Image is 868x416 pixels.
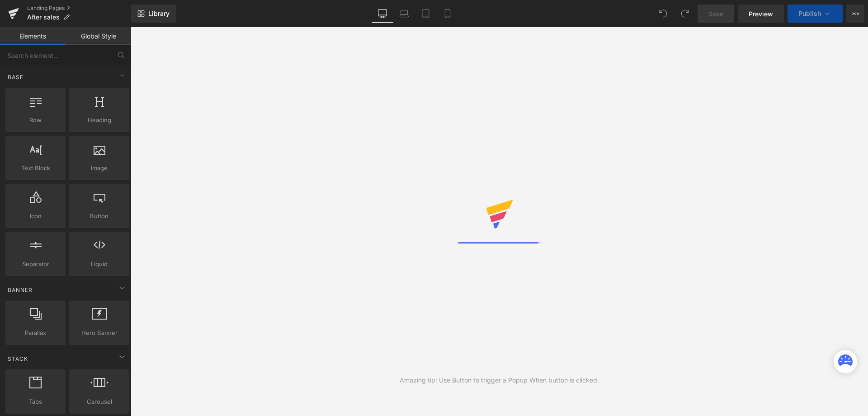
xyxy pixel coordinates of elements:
span: Publish [798,10,821,17]
a: Desktop [372,5,393,23]
a: New Library [131,5,176,23]
a: Landing Pages [27,5,131,12]
span: Banner [7,286,33,294]
span: Heading [72,115,127,125]
a: Tablet [415,5,437,23]
button: More [846,5,864,23]
span: Hero Banner [72,328,127,338]
span: Base [7,73,24,81]
button: Publish [788,5,843,23]
a: Laptop [393,5,415,23]
span: Image [72,163,127,173]
button: Redo [676,5,694,23]
span: Save [708,9,723,19]
a: Preview [738,5,784,23]
div: Amazing tip: Use Button to trigger a Popup When button is clicked. [400,375,599,385]
span: Carousel [72,397,127,406]
span: Tabs [8,397,63,406]
a: Mobile [437,5,458,23]
span: Parallax [8,328,63,338]
span: Stack [7,354,29,363]
span: Preview [749,9,773,19]
span: Library [148,10,170,18]
span: Icon [8,211,63,221]
span: Row [8,115,63,125]
span: Button [72,211,127,221]
span: Liquid [72,259,127,269]
button: Undo [654,5,672,23]
span: Text Block [8,163,63,173]
span: Separator [8,259,63,269]
span: After sales [27,14,60,21]
a: Global Style [66,27,131,45]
